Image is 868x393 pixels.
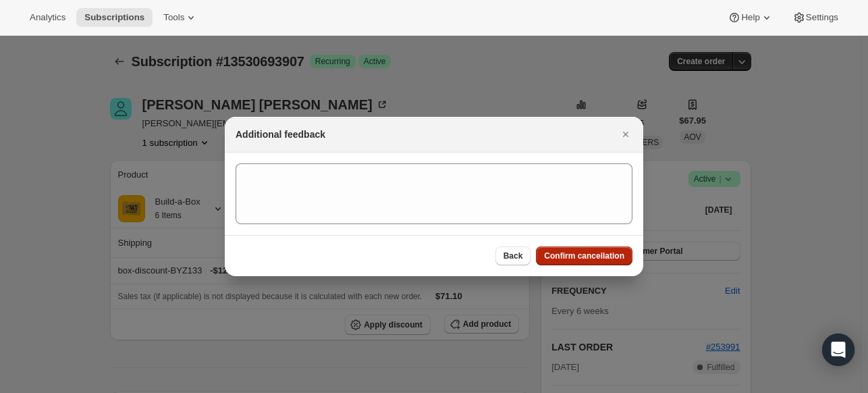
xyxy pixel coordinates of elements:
span: Back [504,251,523,261]
button: Help [720,8,781,27]
span: Settings [806,12,838,23]
button: Tools [155,8,206,27]
button: Back [495,246,531,265]
button: Close [616,125,635,144]
button: Settings [784,8,846,27]
div: Open Intercom Messenger [822,334,855,366]
h2: Additional feedback [236,128,325,141]
button: Analytics [22,8,74,27]
span: Help [741,12,759,23]
span: Subscriptions [84,12,144,23]
span: Confirm cancellation [544,251,624,261]
button: Subscriptions [76,8,153,27]
span: Tools [163,12,184,23]
button: Confirm cancellation [536,246,632,265]
span: Analytics [30,12,65,23]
